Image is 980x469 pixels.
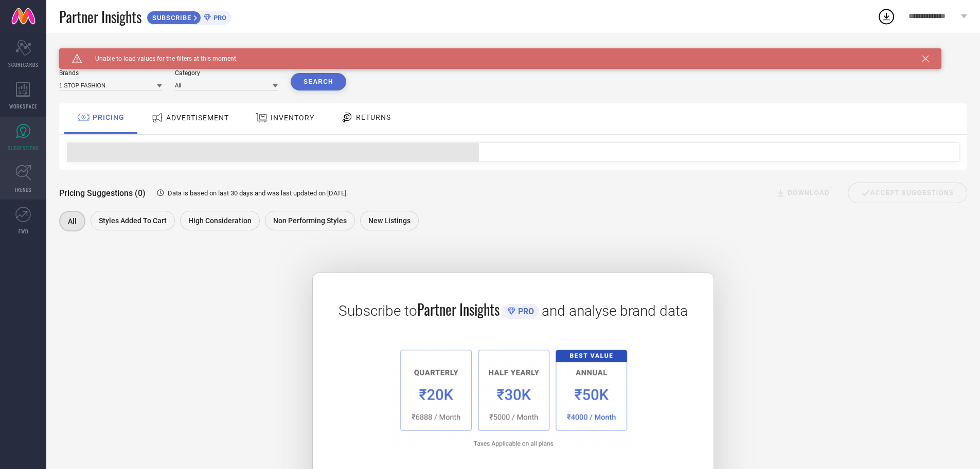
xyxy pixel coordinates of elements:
span: WORKSPACE [9,102,38,110]
div: Category [175,69,278,77]
span: RETURNS [356,113,391,121]
span: SCORECARDS [8,61,39,68]
span: ADVERTISEMENT [166,114,229,122]
span: Pricing Suggestions (0) [59,188,146,198]
span: PRO [515,306,534,316]
img: 1a6fb96cb29458d7132d4e38d36bc9c7.png [390,340,635,454]
span: All [68,217,77,225]
span: and analyse brand data [542,302,688,319]
span: Styles Added To Cart [99,217,167,225]
div: Open download list [877,7,896,26]
div: Brands [59,69,162,77]
span: Partner Insights [417,299,500,320]
span: Data is based on last 30 days and was last updated on [DATE] . [168,189,348,197]
button: Search [291,73,346,91]
span: Partner Insights [59,6,141,27]
span: Non Performing Styles [273,217,347,225]
span: TRENDS [14,186,32,193]
h1: SUGGESTIONS [59,48,113,57]
a: SUBSCRIBEPRO [147,8,231,25]
span: SUGGESTIONS [8,144,39,152]
span: High Consideration [188,217,252,225]
div: Accept Suggestions [848,183,967,203]
span: INVENTORY [271,114,314,122]
span: Unable to load values for the filters at this moment. [82,55,238,62]
span: New Listings [368,217,411,225]
span: SUBSCRIBE [147,14,194,22]
span: PRICING [93,113,124,121]
span: FWD [19,227,28,235]
span: PRO [211,14,226,22]
span: Subscribe to [338,302,417,319]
